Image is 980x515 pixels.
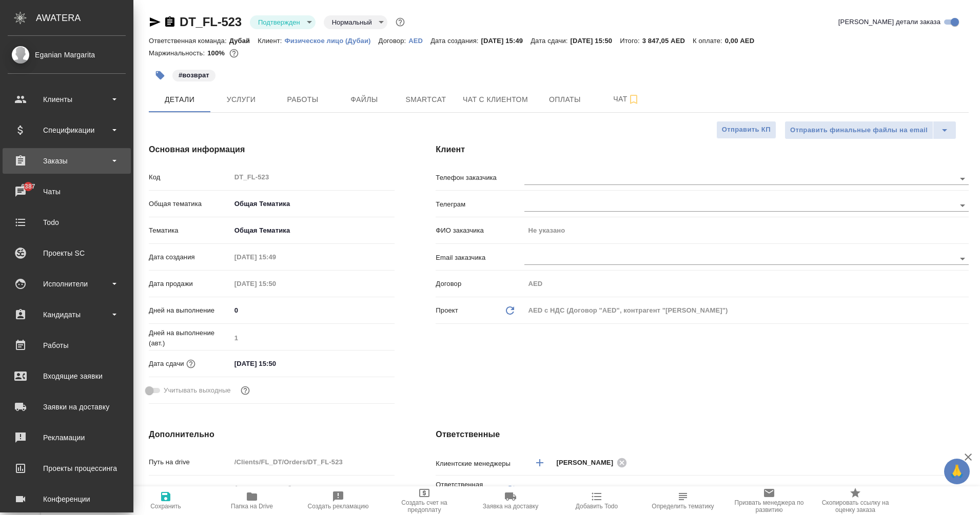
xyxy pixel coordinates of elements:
[180,15,242,29] a: DT_FL-523
[295,486,381,515] button: Создать рекламацию
[3,486,131,512] a: Конференции
[8,49,126,60] div: Eganian Margarita
[818,499,892,513] span: Скопировать ссылку на оценку заказа
[231,195,395,213] div: Общая Тематика
[250,15,316,29] div: Подтвержден
[149,305,231,316] p: Дней на выполнение
[155,93,204,106] span: Детали
[3,456,131,481] a: Проекты процессинга
[722,124,771,136] span: Отправить КП
[955,252,970,266] button: Open
[790,125,928,136] span: Отправить финальные файлы на email
[3,179,131,204] a: 6387Чаты
[231,455,395,469] input: Пустое поле
[3,394,131,420] a: Заявки на доставку
[239,384,252,397] button: Выбери, если сб и вс нужно считать рабочими днями для выполнения заказа.
[571,37,620,45] p: [DATE] 15:50
[732,499,806,513] span: Призвать менеджера по развитию
[531,37,570,45] p: Дата сдачи:
[149,225,231,236] p: Тематика
[430,37,481,45] p: Дата создания:
[231,170,395,184] input: Пустое поле
[149,64,171,87] button: Добавить тэг
[785,121,956,139] div: split button
[229,37,258,45] p: Дубай
[8,430,126,445] div: Рекламации
[524,223,969,238] input: Пустое поле
[3,363,131,389] a: Входящие заявки
[408,36,430,45] a: AED
[554,486,640,515] button: Добавить Todo
[231,276,321,291] input: Пустое поле
[467,486,554,515] button: Заявка на доставку
[285,37,379,45] p: Физическое лицо (Дубаи)
[436,253,524,263] p: Email заказчика
[149,37,229,45] p: Ответственная команда:
[149,484,231,494] p: Путь
[324,15,387,29] div: Подтвержден
[436,173,524,183] p: Телефон заказчика
[524,302,969,319] div: AED с НДС (Договор "AED", контрагент "[PERSON_NAME]")
[955,198,970,213] button: Open
[812,486,898,515] button: Скопировать ссылку на оценку заказа
[150,503,181,510] span: Сохранить
[164,16,176,28] button: Скопировать ссылку
[8,276,126,292] div: Исполнители
[209,486,295,515] button: Папка на Drive
[483,503,538,510] span: Заявка на доставку
[381,486,467,515] button: Создать счет на предоплату
[527,450,552,475] button: Добавить менеджера
[340,93,389,106] span: Файлы
[436,480,504,500] p: Ответственная команда
[640,486,726,515] button: Определить тематику
[948,461,966,482] span: 🙏
[436,428,969,441] h4: Ответственные
[8,461,126,476] div: Проекты процессинга
[231,481,395,496] input: ✎ Введи что-нибудь
[8,245,126,261] div: Проекты SC
[8,399,126,415] div: Заявки на доставку
[207,49,227,57] p: 100%
[540,93,590,106] span: Оплаты
[149,428,395,441] h4: Дополнительно
[8,215,126,230] div: Todo
[436,279,524,289] p: Договор
[436,143,969,156] h4: Клиент
[3,210,131,235] a: Todo
[436,199,524,210] p: Телеграм
[231,356,321,371] input: ✎ Введи что-нибудь
[36,8,133,28] div: AWATERA
[693,37,725,45] p: К оплате:
[227,47,241,60] button: 0.00 AED;
[944,459,970,484] button: 🙏
[408,37,430,45] p: AED
[149,252,231,262] p: Дата создания
[278,93,327,106] span: Работы
[8,92,126,107] div: Клиенты
[231,222,395,239] div: Общая Тематика
[8,153,126,169] div: Заказы
[231,250,321,264] input: Пустое поле
[149,143,395,156] h4: Основная информация
[463,93,528,106] span: Чат с клиентом
[123,486,209,515] button: Сохранить
[231,331,395,345] input: Пустое поле
[308,503,369,510] span: Создать рекламацию
[436,225,524,236] p: ФИО заказчика
[652,503,714,510] span: Определить тематику
[8,122,126,138] div: Спецификации
[329,18,375,27] button: Нормальный
[171,70,217,79] span: возврат
[838,17,940,27] span: [PERSON_NAME] детали заказа
[149,172,231,182] p: Код
[179,70,209,80] p: #возврат
[955,172,970,186] button: Open
[524,276,969,291] input: Пустое поле
[164,385,231,396] span: Учитывать выходные
[217,93,266,106] span: Услуги
[556,456,630,469] div: [PERSON_NAME]
[401,93,450,106] span: Smartcat
[231,503,273,510] span: Папка на Drive
[785,121,933,139] button: Отправить финальные файлы на email
[436,459,524,469] p: Клиентские менеджеры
